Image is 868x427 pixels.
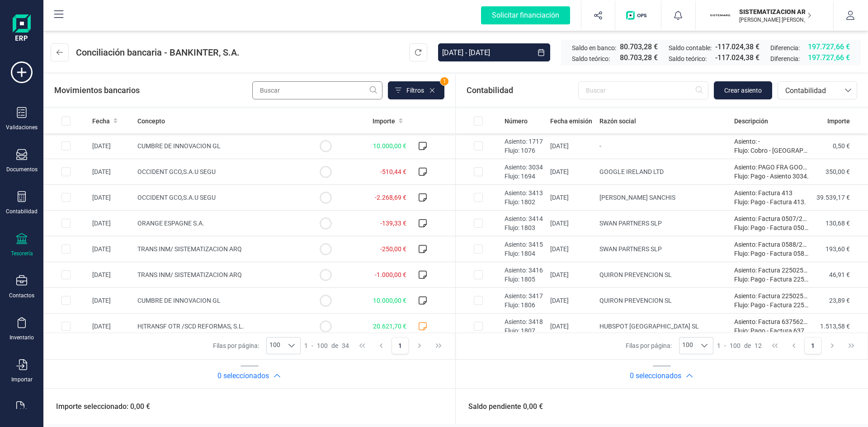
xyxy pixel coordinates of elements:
button: Last Page [843,337,860,354]
p: Flujo: Pago - Factura 0588/2025. [734,249,809,258]
td: [DATE] [547,314,596,339]
span: Saldo teórico: [669,54,707,63]
td: [DATE] [89,262,134,288]
p: Asiento: Factura 2250258348 [734,291,809,300]
button: First Page [354,337,371,354]
p: Flujo: Pago - Factura 413. [734,197,809,206]
td: - [596,133,731,159]
span: Crear asiento [724,86,762,95]
p: Asiento: 3418 [505,317,543,326]
p: Flujo: 1806 [505,300,543,310]
span: 100 [317,341,328,350]
span: 197.727,66 € [808,42,850,52]
p: Flujo: 1805 [505,275,543,284]
div: Documentos [6,166,38,173]
img: SI [710,5,730,25]
span: OCCIDENT GCO,S.A.U SEGU [137,194,216,201]
span: Fecha [92,117,110,126]
span: Filtros [406,86,424,95]
button: First Page [766,337,783,354]
span: Descripción [734,117,768,126]
td: [DATE] [89,133,134,159]
span: 100 [267,338,283,354]
p: Asiento: Factura 637562675 [734,317,809,326]
p: Flujo: 1076 [505,146,543,155]
td: SWAN PARTNERS SLP [596,236,731,262]
div: Row Selected 59a1ef29-3c05-4569-a425-3d2dd8f4bb7e [61,296,71,305]
div: Row Selected 48fb2321-b928-4253-9eaa-7e8e36a7701f [474,296,483,305]
div: - [717,341,762,350]
p: Flujo: Pago - Factura 2250258347. [734,275,809,284]
p: [PERSON_NAME] [PERSON_NAME] [739,16,811,23]
span: 1 [304,341,308,350]
td: [DATE] [547,159,596,185]
div: Contabilidad [6,208,38,215]
div: Row Selected 5e6f6c38-edc5-40a9-9a3a-1a6168a3ac9f [61,167,71,176]
p: Flujo: Cobro - [GEOGRAPHIC_DATA] 1717. [734,146,809,155]
span: 1 [717,341,721,350]
td: GOOGLE IRELAND LTD [596,159,731,185]
div: Inventario [9,334,34,341]
p: Flujo: 1803 [505,223,543,232]
span: Contabilidad [467,84,513,97]
span: ORANGE ESPAGNE S.A. [137,220,204,227]
p: Asiento: PAGO FRA GOOGLE [734,163,809,172]
div: Solicitar financiación [481,6,570,24]
span: Fecha emisión [550,117,592,126]
div: All items unselected [474,117,483,126]
span: -1.000,00 € [375,271,406,278]
span: 80.703,28 € [620,42,658,52]
button: Previous Page [373,337,390,354]
button: Crear asiento [714,81,772,99]
div: Row Selected 10c3cf78-16ca-40bd-9dad-a573e1e7c398 [474,167,483,176]
p: Asiento: 3415 [505,240,543,249]
td: [DATE] [547,211,596,236]
div: All items unselected [61,117,71,126]
span: Importe seleccionado: 0,00 € [45,401,150,412]
span: Importe [827,117,850,126]
h2: 0 seleccionados [217,371,269,381]
p: Asiento: Factura 2250258347 [734,266,809,275]
td: [DATE] [547,133,596,159]
div: Row Selected 564df9cd-9af8-4fad-b63e-be5bc78f00cf [474,193,483,202]
p: Asiento: Factura 0588/2025 [734,240,809,249]
div: Row Selected 9ce5290e-4201-46ee-978f-3ec692c7b7f0 [61,322,71,331]
td: [DATE] [89,236,134,262]
span: Diferencia: [770,54,800,63]
span: -510,44 € [380,168,406,175]
span: 20.621,70 € [373,323,406,330]
p: Flujo: Pago - Factura 0507/2025. [734,223,809,232]
div: Filas por página: [626,337,713,354]
td: 23,89 € [813,288,868,314]
div: - [304,341,349,350]
div: Row Selected ef6aa6f1-4072-4483-995c-0ad5903f50ef [61,141,71,150]
span: 1 [440,77,448,85]
td: [DATE] [547,185,596,211]
td: [DATE] [89,288,134,314]
span: Saldo en banco: [572,43,616,52]
button: Last Page [430,337,447,354]
td: [DATE] [89,314,134,339]
td: [DATE] [89,185,134,211]
span: 80.703,28 € [620,52,658,63]
p: Asiento: 3034 [505,163,543,172]
p: Asiento: 3417 [505,291,543,300]
p: Asiento: 1717 [505,137,543,146]
span: Conciliación bancaria - BANKINTER, S.A. [76,46,240,59]
div: Row Selected a52807de-19df-4858-b82a-14faf94f6a59 [474,219,483,228]
td: 130,68 € [813,211,868,236]
td: QUIRON PREVENCION SL [596,288,731,314]
span: -250,00 € [380,245,406,253]
span: 100 [679,338,696,354]
span: 12 [755,341,762,350]
div: Tesorería [11,250,33,257]
div: Row Selected 7b8241e4-fba2-4968-95f5-3645923068bf [61,270,71,279]
p: Flujo: 1802 [505,197,543,206]
span: TRANS INM/ SISTEMATIZACION ARQ [137,245,242,253]
p: Asiento: Factura 0507/2025 [734,214,809,223]
p: Asiento: - [734,137,809,146]
span: Saldo contable: [669,43,712,52]
img: Logo Finanedi [13,14,31,43]
td: QUIRON PREVENCION SL [596,262,731,288]
span: 100 [730,341,741,350]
